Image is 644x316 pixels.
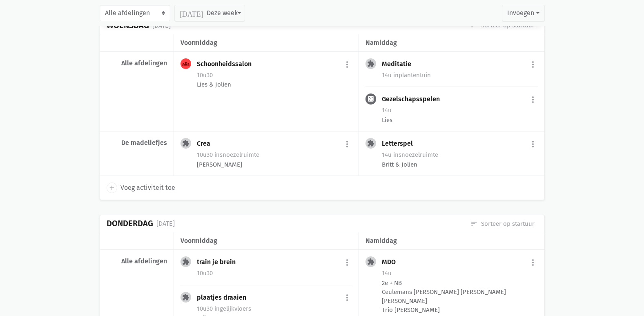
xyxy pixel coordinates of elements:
span: 10u30 [197,269,213,277]
span: 10u30 [197,305,213,312]
i: casino [367,95,374,102]
span: in [393,151,399,158]
div: plaatjes draaien [197,294,253,302]
i: extension [367,140,374,147]
div: Letterspel [382,140,419,148]
i: [DATE] [180,9,203,17]
div: Crea [197,140,217,148]
div: voormiddag [180,38,352,48]
div: namiddag [365,236,537,246]
div: Alle afdelingen [107,59,167,67]
i: sort [470,220,478,227]
div: Donderdag [107,219,153,228]
button: Invoegen [502,5,544,21]
span: snoezelruimte [393,151,438,158]
div: [DATE] [156,218,175,229]
div: [PERSON_NAME] [197,160,352,169]
span: 14u [382,71,392,79]
span: snoezelruimte [214,151,259,158]
div: 2e + NB Ceulemans [PERSON_NAME] [PERSON_NAME] [PERSON_NAME] Trio [PERSON_NAME] [382,278,537,314]
div: Lies & Jolien [197,80,352,89]
i: groups [182,60,189,67]
i: extension [182,258,189,265]
span: 10u30 [197,71,213,79]
div: MDO [382,258,402,266]
div: train je brein [197,258,242,266]
span: 14u [382,269,392,277]
span: in [214,305,220,312]
span: Voeg activiteit toe [120,182,175,193]
span: 14u [382,151,392,158]
i: extension [367,258,374,265]
span: 10u30 [197,151,213,158]
a: Sorteer op startuur [470,219,535,228]
div: Gezelschapsspelen [382,95,446,103]
button: Deze week [174,5,245,21]
span: plantentuin [393,71,431,79]
span: 14u [382,107,392,114]
div: Meditatie [382,60,418,68]
div: Britt & Jolien [382,160,537,169]
div: voormiddag [180,236,352,246]
i: extension [182,140,189,147]
div: namiddag [365,38,537,48]
i: extension [367,60,374,67]
span: in [393,71,399,79]
div: Lies [382,116,537,125]
div: De madeliefjes [107,139,167,147]
div: Alle afdelingen [107,257,167,265]
div: Schoonheidssalon [197,60,258,68]
i: extension [182,294,189,301]
a: add Voeg activiteit toe [107,182,175,193]
span: in [214,151,220,158]
span: gelijkvloers [214,305,251,312]
i: add [108,184,116,191]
